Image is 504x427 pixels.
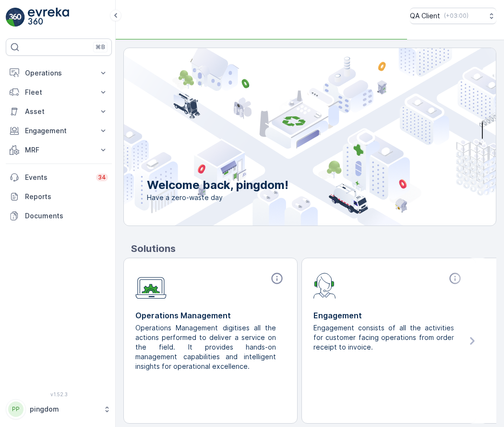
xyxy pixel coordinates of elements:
p: Reports [25,192,108,201]
button: Engagement [6,121,112,140]
img: module-icon [313,272,336,299]
p: Solutions [131,241,496,256]
a: Documents [6,206,112,226]
button: PPpingdom [6,399,112,419]
span: Have a zero-waste day [147,193,288,202]
img: city illustration [81,48,496,226]
p: Events [25,173,90,182]
p: Engagement [25,126,93,136]
p: ⌘B [96,43,105,51]
span: v 1.52.3 [6,391,112,397]
img: logo [6,8,25,27]
p: Welcome back, pingdom! [147,177,288,193]
button: Operations [6,63,112,83]
div: PP [8,402,24,417]
img: logo_light-DOdMpM7g.png [28,8,69,27]
p: pingdom [30,404,98,414]
button: Fleet [6,83,112,102]
a: Events34 [6,168,112,187]
p: QA Client [410,11,440,21]
p: 34 [98,174,106,181]
p: Documents [25,211,108,221]
p: Operations Management digitises all the actions performed to deliver a service on the field. It p... [135,323,278,371]
p: ( +03:00 ) [444,12,468,20]
p: Operations [25,68,93,78]
p: Operations Management [135,310,286,321]
img: module-icon [135,272,167,299]
button: QA Client(+03:00) [410,8,496,24]
button: Asset [6,102,112,121]
a: Reports [6,187,112,206]
p: Engagement [313,310,464,321]
p: Engagement consists of all the activities for customer facing operations from order receipt to in... [313,323,456,352]
p: MRF [25,145,93,155]
p: Asset [25,107,93,116]
button: MRF [6,140,112,160]
p: Fleet [25,88,93,97]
